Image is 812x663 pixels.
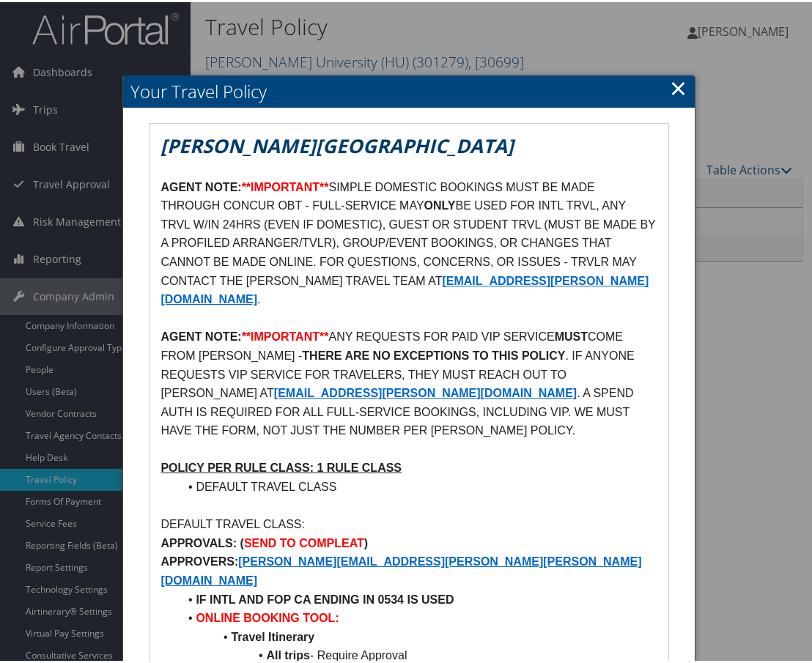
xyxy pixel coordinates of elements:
[196,610,339,622] strong: ONLINE BOOKING TOOL:
[160,513,657,532] p: DEFAULT TRAVEL CLASS:
[160,179,241,191] strong: AGENT NOTE:
[178,644,657,663] li: - Require Approval
[160,325,657,438] p: ANY REQUESTS FOR PAID VIP SERVICE COME FROM [PERSON_NAME] - . IF ANYONE REQUESTS VIP SERVICE FOR ...
[160,553,641,585] a: [PERSON_NAME][EMAIL_ADDRESS][PERSON_NAME][PERSON_NAME][DOMAIN_NAME]
[160,553,238,566] strong: APPROVERS:
[240,535,244,547] strong: (
[424,197,456,210] strong: ONLY
[160,459,402,472] u: POLICY PER RULE CLASS: 1 RULE CLASS
[178,475,657,495] li: DEFAULT TRAVEL CLASS
[364,535,368,547] strong: )
[123,73,694,105] h2: Your Travel Policy
[266,647,310,659] strong: All trips
[160,130,514,157] em: [PERSON_NAME][GEOGRAPHIC_DATA]
[302,347,565,360] strong: THERE ARE NO EXCEPTIONS TO THIS POLICY
[160,535,237,547] strong: APPROVALS:
[231,629,314,641] strong: Travel Itinerary
[244,535,364,547] strong: SEND TO COMPLEAT
[196,591,454,604] strong: IF INTL AND FOP CA ENDING IN 0534 IS USED
[160,328,241,341] strong: AGENT NOTE:
[670,71,687,100] a: Close
[274,385,577,397] a: [EMAIL_ADDRESS][PERSON_NAME][DOMAIN_NAME]
[555,328,588,341] strong: MUST
[160,176,657,307] p: SIMPLE DOMESTIC BOOKINGS MUST BE MADE THROUGH CONCUR OBT - FULL-SERVICE MAY BE USED FOR INTL TRVL...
